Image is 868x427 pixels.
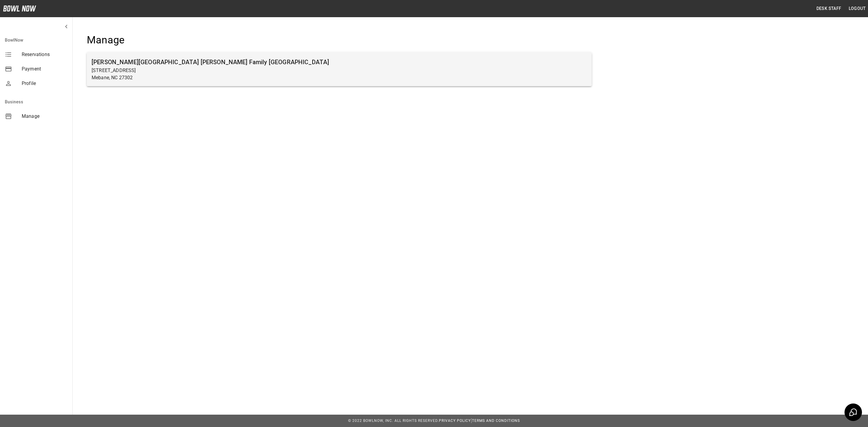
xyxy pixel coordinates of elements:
h4: Manage [87,34,592,46]
p: [STREET_ADDRESS] [92,67,587,74]
button: Logout [846,3,868,14]
h6: [PERSON_NAME][GEOGRAPHIC_DATA] [PERSON_NAME] Family [GEOGRAPHIC_DATA] [92,57,587,67]
button: Desk Staff [814,3,844,14]
a: Terms and Conditions [472,419,520,423]
span: Profile [22,80,68,87]
p: Mebane, NC 27302 [92,74,587,81]
span: Payment [22,65,68,73]
a: Privacy Policy [439,419,471,423]
span: Manage [22,113,68,120]
img: logo [3,5,36,11]
span: Reservations [22,51,68,58]
span: © 2022 BowlNow, Inc. All Rights Reserved. [348,419,439,423]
